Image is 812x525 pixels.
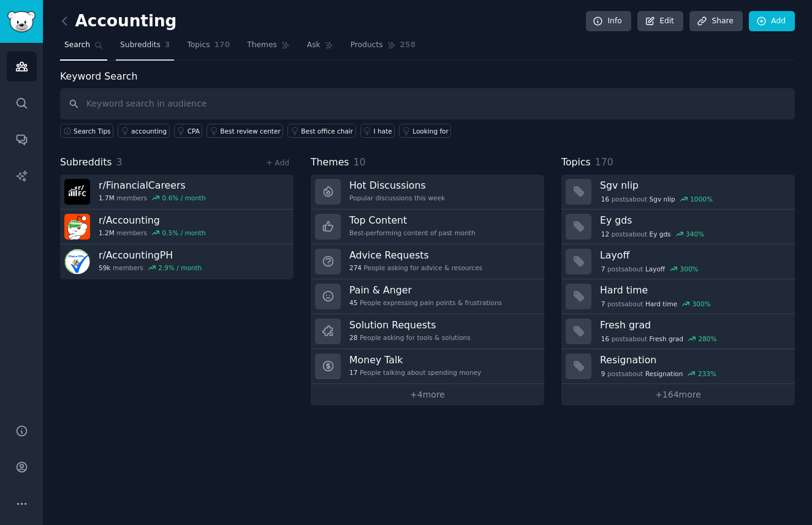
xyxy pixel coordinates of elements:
a: Subreddits3 [116,36,174,61]
a: r/FinancialCareers1.7Mmembers0.6% / month [60,175,294,210]
div: Best review center [220,127,280,135]
a: r/Accounting1.2Mmembers0.5% / month [60,210,294,244]
a: Layoff7postsaboutLayoff300% [561,244,795,279]
div: CPA [188,127,200,135]
span: 16 [601,334,609,343]
h3: Sgv nlip [600,179,786,192]
a: Fresh grad16postsaboutFresh grad280% [561,314,795,349]
span: 170 [595,156,613,168]
div: 233 % [698,369,716,378]
div: 280 % [698,334,716,343]
h3: Advice Requests [349,249,482,262]
label: Keyword Search [60,70,137,82]
div: People talking about spending money [349,368,481,377]
span: Resignation [645,369,683,378]
span: Layoff [645,265,665,273]
img: FinancialCareers [64,179,90,205]
a: Resignation9postsaboutResignation233% [561,349,795,384]
span: 59k [99,263,110,272]
a: I hate [360,124,395,138]
div: post s about [600,263,699,274]
a: Add [749,11,795,32]
span: 7 [601,300,605,308]
a: Best review center [207,124,283,138]
span: 1.2M [99,229,115,237]
h3: Resignation [600,353,786,366]
a: Ey gds12postsaboutEy gds340% [561,210,795,244]
span: Subreddits [60,155,112,170]
a: Advice Requests274People asking for advice & resources [311,244,544,279]
a: +164more [561,384,795,406]
a: Solution Requests28People asking for tools & solutions [311,314,544,349]
span: Sgv nlip [650,195,675,203]
a: Sgv nlip16postsaboutSgv nlip1000% [561,175,795,210]
span: Subreddits [120,40,161,51]
span: 16 [601,195,609,203]
div: post s about [600,333,718,344]
a: Money Talk17People talking about spending money [311,349,544,384]
input: Keyword search in audience [60,88,795,119]
a: Looking for [399,124,451,138]
div: Popular discussions this week [349,194,445,202]
h3: r/ AccountingPH [99,249,202,262]
div: post s about [600,229,705,240]
a: Hot DiscussionsPopular discussions this week [311,175,544,210]
div: post s about [600,298,711,309]
span: 10 [354,156,366,168]
h3: r/ FinancialCareers [99,179,206,192]
img: AccountingPH [64,249,90,274]
h2: Accounting [60,12,176,31]
span: 28 [349,333,357,342]
div: post s about [600,194,714,205]
img: Accounting [64,214,90,240]
span: 45 [349,298,357,307]
div: Best office chair [301,127,353,135]
a: Search [60,36,107,61]
div: members [99,194,206,202]
div: members [99,229,206,237]
span: Topics [187,40,210,51]
a: Topics170 [183,36,234,61]
span: 3 [165,40,170,51]
span: 274 [349,263,362,272]
a: r/AccountingPH59kmembers2.9% / month [60,244,294,279]
div: People expressing pain points & frustrations [349,298,502,307]
span: Hard time [645,300,677,308]
h3: Hot Discussions [349,179,445,192]
span: 3 [116,156,123,168]
h3: Top Content [349,214,476,227]
div: 1000 % [690,195,713,203]
a: Ask [303,36,338,61]
div: post s about [600,368,718,379]
h3: Layoff [600,249,786,262]
div: 0.6 % / month [162,194,206,202]
div: Looking for [412,127,449,135]
h3: Money Talk [349,353,481,366]
div: People asking for advice & resources [349,263,482,272]
span: Ey gds [650,230,671,238]
button: Search Tips [60,124,113,138]
div: accounting [131,127,167,135]
span: Fresh grad [650,334,683,343]
div: 300 % [680,265,699,273]
h3: Hard time [600,284,786,296]
span: 17 [349,368,357,377]
a: +4more [311,384,544,406]
div: People asking for tools & solutions [349,333,471,342]
a: Hard time7postsaboutHard time300% [561,279,795,314]
div: I hate [374,127,392,135]
a: + Add [266,159,289,167]
div: members [99,263,202,272]
a: Products258 [346,36,420,61]
span: Search Tips [74,127,111,135]
div: 300 % [692,300,711,308]
span: Themes [247,40,277,51]
span: 7 [601,265,605,273]
h3: Fresh grad [600,319,786,331]
a: Best office chair [287,124,355,138]
div: 0.5 % / month [162,229,206,237]
span: 12 [601,230,609,238]
div: Best-performing content of past month [349,229,476,237]
h3: Ey gds [600,214,786,227]
img: GummySearch logo [7,11,36,32]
